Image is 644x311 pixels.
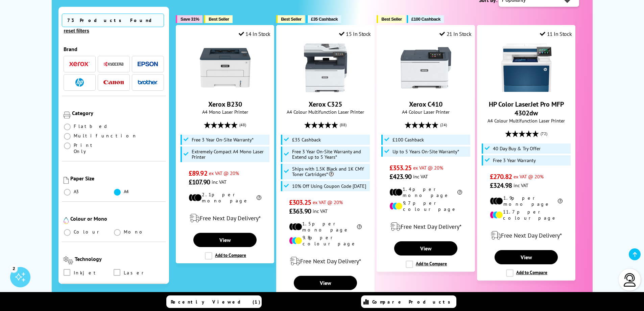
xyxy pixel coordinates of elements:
img: Colour or Mono [64,217,69,224]
span: 73 Products Found [62,14,164,27]
span: £100 Cashback [392,137,424,142]
div: 14 In Stock [239,30,270,37]
span: A4 [124,188,130,195]
div: modal_delivery [180,209,270,228]
span: £107.90 [189,178,210,186]
img: Xerox [69,62,90,67]
label: Add to Compare [506,269,547,277]
button: Save 31% [176,15,202,23]
span: Best Seller [381,17,402,22]
li: 9.7p per colour page [389,200,462,212]
span: (88) [340,118,347,131]
div: 15 In Stock [339,30,371,37]
button: Xerox [67,60,92,69]
button: Canon [101,78,126,87]
span: Inkjet [74,269,99,276]
span: Mono [124,229,146,235]
span: £423.90 [389,172,411,181]
span: £89.92 [189,169,207,178]
div: Technology [75,256,164,262]
span: Free 3 Year On-Site Warranty* [192,137,254,142]
span: Colour [74,229,102,235]
label: Add to Compare [205,252,246,260]
a: Compare Products [361,295,456,308]
span: A4 Colour Multifunction Laser Printer [481,117,572,124]
li: 1.4p per mono page [389,186,462,198]
span: Up to 5 Years On-Site Warranty* [392,149,459,154]
span: A4 Mono Laser Printer [180,109,270,115]
label: Add to Compare [406,261,447,268]
div: Category [72,110,164,116]
img: HP [75,78,84,87]
li: 11.7p per colour page [490,209,563,221]
span: £35 Cashback [311,17,338,22]
div: modal_delivery [481,226,572,245]
span: Recently Viewed (1) [171,299,261,305]
div: Paper Size [70,175,164,182]
button: £35 Cashback [306,15,341,23]
span: (48) [239,118,246,131]
span: 10% Off Using Coupon Code [DATE] [292,183,366,189]
button: Best Seller [377,15,405,23]
button: Epson [136,60,160,69]
span: Print Only [74,142,114,154]
a: Recently Viewed (1) [166,295,262,308]
span: Compare Products [372,299,454,305]
span: inc VAT [413,173,428,180]
span: inc VAT [212,179,226,185]
a: Xerox B230 [200,88,251,94]
a: View [193,233,256,247]
button: Brother [136,78,160,87]
a: Xerox C325 [309,100,342,109]
span: Multifunction [74,133,137,139]
span: A3 [74,188,80,195]
img: Xerox C325 [300,42,351,93]
span: (24) [440,118,447,131]
div: 21 In Stock [439,30,471,37]
a: Xerox B230 [208,100,242,109]
img: Xerox C410 [401,42,451,93]
img: Kyocera [103,62,124,67]
div: modal_delivery [280,252,371,271]
img: Paper Size [64,177,69,184]
li: 1.5p per mono page [289,221,362,233]
span: £270.82 [490,172,512,181]
span: £100 Cashback [411,17,440,22]
img: HP Color LaserJet Pro MFP 4302dw [501,42,552,93]
li: 1.9p per mono page [490,195,563,207]
img: Technology [64,257,73,264]
a: Xerox C410 [401,88,451,94]
span: Save 31% [181,17,199,22]
span: £353.25 [389,163,411,172]
button: Kyocera [101,60,126,69]
span: (72) [541,127,547,140]
div: Brand [64,46,164,52]
span: £35 Cashback [292,137,321,142]
button: Best Seller [204,15,233,23]
a: View [394,241,457,256]
a: HP Color LaserJet Pro MFP 4302dw [501,88,552,94]
span: Best Seller [209,17,229,22]
a: Xerox C410 [409,100,443,109]
span: 40 Day Buy & Try Offer [493,146,541,151]
button: Best Seller [276,15,305,23]
span: £303.25 [289,198,311,207]
span: Best Seller [281,17,302,22]
div: 2 [10,265,18,272]
li: 9.8p per colour page [289,235,362,247]
button: reset filters [62,28,91,34]
a: View [495,250,557,264]
img: Epson [138,62,158,67]
span: Laser [124,269,146,276]
span: A4 Colour Multifunction Laser Printer [280,109,371,115]
a: View [294,276,357,290]
span: Free 3 Year On-Site Warranty and Extend up to 5 Years* [292,149,368,160]
img: Xerox B230 [200,42,251,93]
li: 2.1p per mono page [189,192,261,204]
span: ex VAT @ 20% [514,173,544,180]
img: Canon [103,80,124,85]
span: ex VAT @ 20% [209,170,239,176]
span: Free 3 Year Warranty [493,158,536,163]
span: ex VAT @ 20% [413,164,443,171]
span: Ships with 1.5K Black and 1K CMY Toner Cartridges* [292,166,368,177]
